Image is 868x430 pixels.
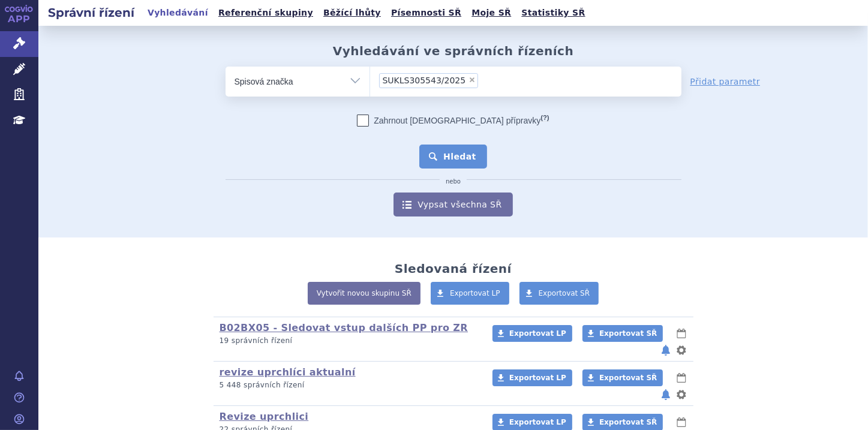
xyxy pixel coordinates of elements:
[690,76,761,88] a: Přidat parametr
[660,387,672,402] button: notifikace
[468,76,476,83] span: ×
[388,5,465,21] a: Písemnosti SŘ
[599,329,657,338] span: Exportovat SŘ
[660,343,672,357] button: notifikace
[440,178,467,185] i: nebo
[38,4,144,21] h2: Správní řízení
[220,336,477,346] p: 19 správních řízení
[599,418,657,426] span: Exportovat SŘ
[357,115,549,127] label: Zahrnout [DEMOGRAPHIC_DATA] přípravky
[540,114,549,122] abbr: (?)
[582,325,663,342] a: Exportovat SŘ
[220,322,468,333] a: B02BX05 - Sledovat vstup dalších PP pro ZR
[220,411,309,422] a: Revize uprchlici
[220,380,477,390] p: 5 448 správních řízení
[675,343,687,357] button: nastavení
[518,5,588,21] a: Statistiky SŘ
[394,193,512,216] a: Vypsat všechna SŘ
[599,374,657,382] span: Exportovat SŘ
[509,374,566,382] span: Exportovat LP
[333,44,574,58] h2: Vyhledávání ve správních řízeních
[220,366,356,378] a: revize uprchlíci aktualní
[675,415,687,429] button: lhůty
[519,282,599,305] a: Exportovat SŘ
[509,329,566,338] span: Exportovat LP
[492,325,572,342] a: Exportovat LP
[308,282,421,305] a: Vytvořit novou skupinu SŘ
[509,418,566,426] span: Exportovat LP
[482,73,488,88] input: SUKLS305543/2025
[419,145,487,169] button: Hledat
[395,261,512,276] h2: Sledovaná řízení
[431,282,509,305] a: Exportovat LP
[383,76,466,85] span: SUKLS305543/2025
[450,289,500,297] span: Exportovat LP
[215,5,317,21] a: Referenční skupiny
[539,289,590,297] span: Exportovat SŘ
[675,371,687,385] button: lhůty
[492,369,572,386] a: Exportovat LP
[468,5,515,21] a: Moje SŘ
[675,387,687,402] button: nastavení
[320,5,385,21] a: Běžící lhůty
[582,369,663,386] a: Exportovat SŘ
[675,326,687,341] button: lhůty
[144,5,212,21] a: Vyhledávání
